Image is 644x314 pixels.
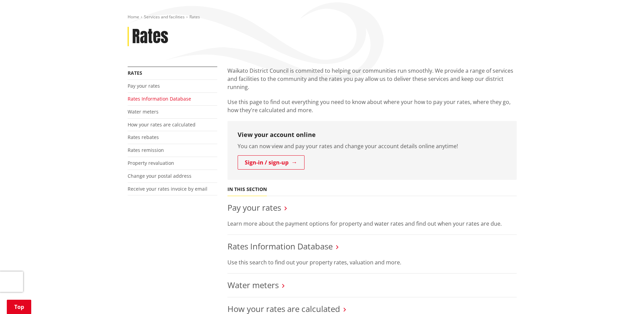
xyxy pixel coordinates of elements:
[227,258,517,266] p: Use this search to find out your property rates, valuation and more.
[7,300,31,314] a: Top
[128,83,160,89] a: Pay your rates
[144,14,185,20] a: Services and facilities
[613,285,637,310] iframe: Messenger Launcher
[128,70,142,76] a: Rates
[128,95,191,102] a: Rates Information Database
[227,187,267,192] h5: In this section
[128,173,191,179] a: Change your postal address
[128,160,174,166] a: Property revaluation
[128,108,159,115] a: Water meters
[227,241,333,252] a: Rates Information Database
[128,186,207,192] a: Receive your rates invoice by email
[238,131,507,139] h3: View your account online
[227,220,517,228] p: Learn more about the payment options for property and water rates and find out when your rates ar...
[238,142,507,150] p: You can now view and pay your rates and change your account details online anytime!
[128,134,159,140] a: Rates rebates
[128,147,164,153] a: Rates remission
[128,14,139,20] a: Home
[189,14,200,20] span: Rates
[227,67,517,91] p: Waikato District Council is committed to helping our communities run smoothly. We provide a range...
[238,155,305,170] a: Sign-in / sign-up
[128,14,517,20] nav: breadcrumb
[132,27,168,47] h1: Rates
[227,279,279,291] a: Water meters
[227,202,281,213] a: Pay your rates
[227,98,517,114] p: Use this page to find out everything you need to know about where your how to pay your rates, whe...
[128,121,196,128] a: How your rates are calculated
